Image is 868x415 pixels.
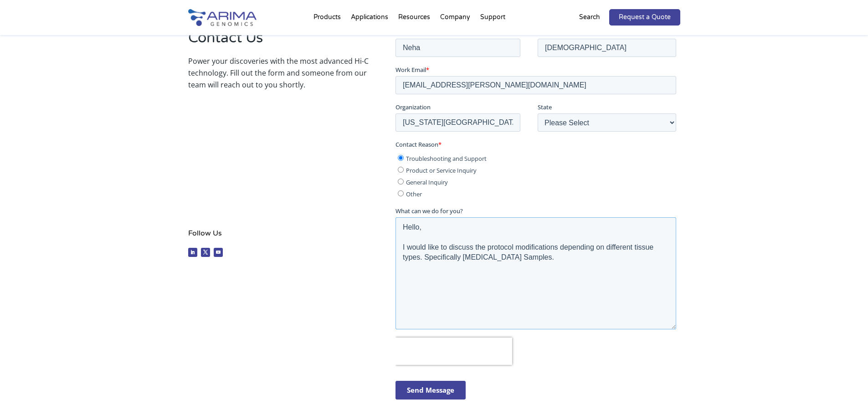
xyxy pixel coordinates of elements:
[188,28,369,55] h2: Contact Us
[201,248,210,257] a: Follow on X
[188,9,257,26] img: Arima-Genomics-logo
[609,9,680,26] a: Request a Quote
[188,55,369,91] p: Power your discoveries with the most advanced Hi-C technology. Fill out the form and someone from...
[579,11,600,23] p: Search
[214,248,223,257] a: Follow on Youtube
[188,227,369,246] h4: Follow Us
[188,248,197,257] a: Follow on LinkedIn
